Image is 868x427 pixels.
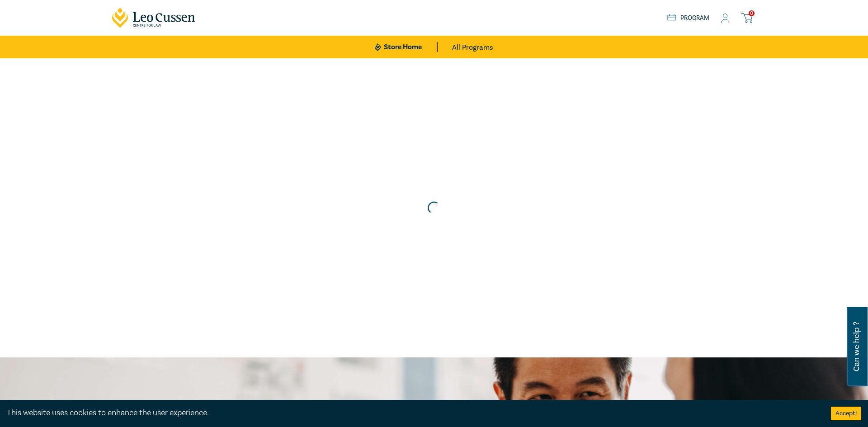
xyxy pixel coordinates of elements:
a: Program [667,13,709,23]
button: Accept cookies [831,407,861,420]
span: 0 [749,10,755,16]
a: Store Home [375,42,438,52]
span: Can we help ? [852,312,861,381]
a: All Programs [452,36,493,58]
div: This website uses cookies to enhance the user experience. [7,407,817,419]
